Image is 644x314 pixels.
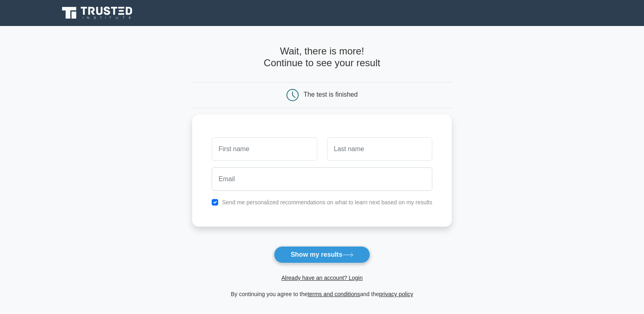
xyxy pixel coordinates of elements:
a: terms and conditions [308,291,360,297]
a: privacy policy [379,291,413,297]
a: Already have an account? Login [281,275,362,281]
input: Last name [327,137,432,161]
label: Send me personalized recommendations on what to learn next based on my results [222,199,432,206]
input: Email [212,167,432,191]
h4: Wait, there is more! Continue to see your result [192,45,452,69]
div: The test is finished [304,91,358,98]
button: Show my results [274,246,370,263]
input: First name [212,137,317,161]
div: By continuing you agree to the and the [187,289,457,299]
